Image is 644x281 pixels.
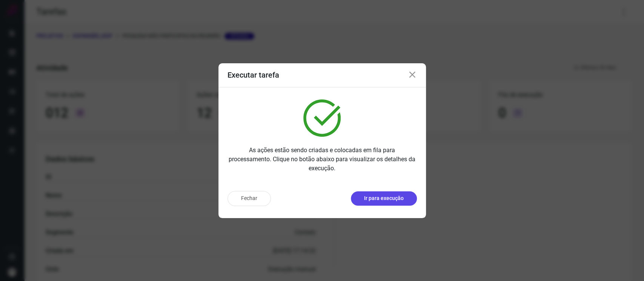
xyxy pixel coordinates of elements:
button: Ir para execução [351,191,417,206]
button: Fechar [227,191,271,206]
img: verified.svg [303,99,341,137]
p: As ações estão sendo criadas e colocadas em fila para processamento. Clique no botão abaixo para ... [227,146,417,173]
p: Ir para execução [364,194,404,202]
h3: Executar tarefa [227,70,279,79]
